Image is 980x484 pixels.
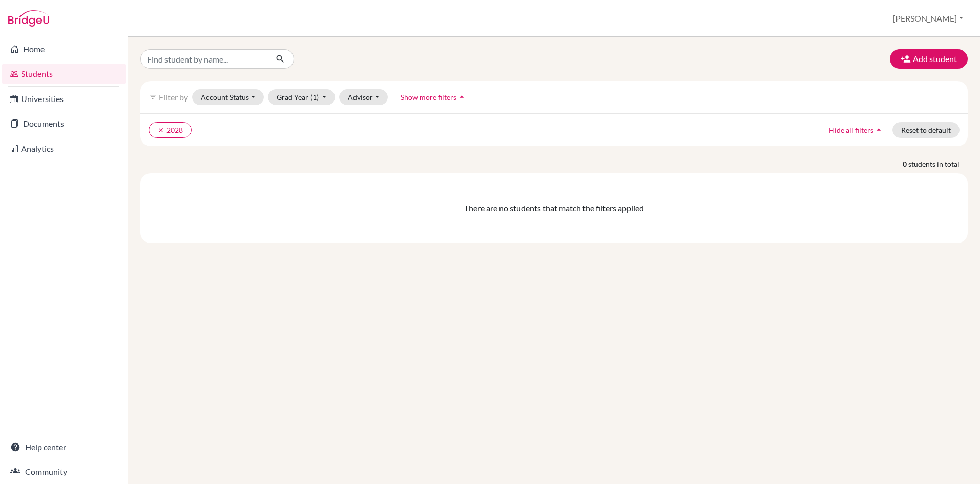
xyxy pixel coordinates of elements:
span: Hide all filters [829,126,873,134]
i: clear [157,127,164,134]
button: [PERSON_NAME] [888,9,968,28]
a: Community [2,461,126,482]
a: Analytics [2,138,126,159]
span: Filter by [159,92,188,102]
i: arrow_drop_up [873,125,884,135]
div: There are no students that match the filters applied [149,202,960,214]
i: arrow_drop_up [456,92,467,102]
a: Help center [2,437,126,457]
strong: 0 [903,158,908,169]
button: Hide all filtersarrow_drop_up [820,122,892,138]
button: Show more filtersarrow_drop_up [392,89,475,105]
i: filter_list [149,93,157,101]
a: Students [2,64,126,84]
button: clear2028 [149,122,192,138]
a: Universities [2,89,126,109]
a: Home [2,39,126,59]
span: students in total [908,158,968,169]
button: Grad Year(1) [268,89,336,105]
input: Find student by name... [140,49,267,69]
span: Show more filters [401,93,456,102]
span: (1) [310,93,319,102]
button: Account Status [192,89,264,105]
button: Reset to default [892,122,960,138]
img: Bridge-U [8,10,49,27]
button: Advisor [339,89,388,105]
button: Add student [890,49,968,69]
a: Documents [2,113,126,134]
